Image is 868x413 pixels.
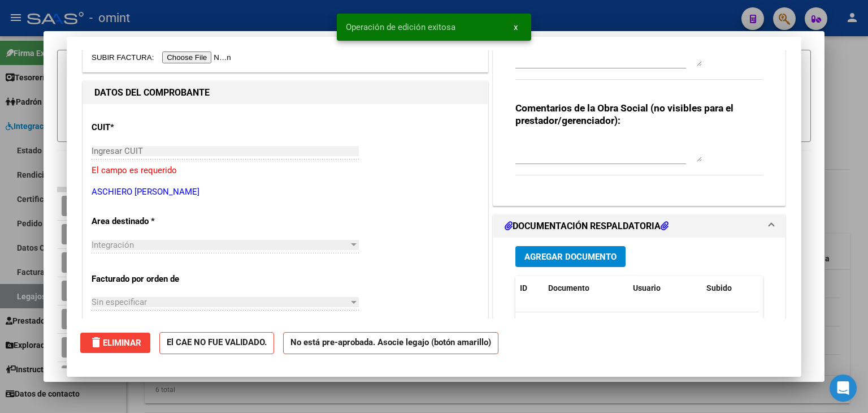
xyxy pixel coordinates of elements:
p: CUIT [92,121,208,134]
div: No data to display [515,312,759,341]
strong: Comentarios de la Obra Social (no visibles para el prestador/gerenciador): [515,102,734,126]
div: COMENTARIOS [493,1,785,205]
datatable-header-cell: Documento [544,276,628,300]
span: Integración [92,240,134,250]
span: Documento [548,283,589,292]
strong: No está pre-aprobada. Asocie legajo (botón amarillo) [283,332,498,354]
span: Operación de edición exitosa [346,21,455,33]
span: Eliminar [89,338,141,348]
datatable-header-cell: Usuario [628,276,702,300]
p: Area destinado * [92,215,208,228]
datatable-header-cell: Subido [702,276,758,300]
button: Agregar Documento [515,246,626,267]
span: x [514,22,518,32]
h1: DOCUMENTACIÓN RESPALDATORIA [505,220,669,233]
datatable-header-cell: ID [515,276,544,300]
span: Usuario [633,283,661,292]
mat-icon: delete [89,335,103,349]
p: Facturado por orden de [92,273,208,286]
span: Agregar Documento [524,252,617,262]
p: ASCHIERO [PERSON_NAME] [92,186,479,199]
strong: El CAE NO FUE VALIDADO. [159,332,274,354]
button: Eliminar [80,333,150,353]
mat-expansion-panel-header: DOCUMENTACIÓN RESPALDATORIA [493,215,785,238]
button: x [505,17,527,37]
strong: DATOS DEL COMPROBANTE [94,87,210,98]
span: Subido [706,283,732,292]
div: Open Intercom Messenger [830,375,857,402]
datatable-header-cell: Acción [758,276,815,300]
span: ID [520,283,527,292]
p: El campo es requerido [92,164,479,177]
span: Sin especificar [92,297,147,307]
